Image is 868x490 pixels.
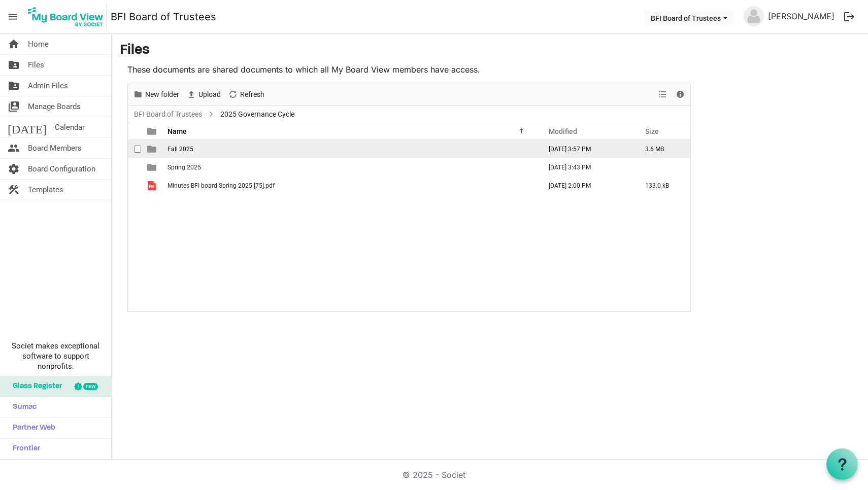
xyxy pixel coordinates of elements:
div: Details [672,84,689,106]
span: Home [28,34,49,54]
span: settings [8,159,20,179]
button: Upload [185,88,223,101]
img: no-profile-picture.svg [744,6,764,26]
div: New folder [129,84,183,106]
span: Fall 2025 [168,146,193,153]
div: new [83,383,98,390]
td: is template cell column header type [141,177,164,195]
button: View dropdownbutton [656,88,669,101]
img: My Board View Logo [25,4,107,29]
span: folder_shared [8,76,20,96]
span: Sumac [8,397,37,417]
span: [DATE] [8,117,47,137]
td: 133.0 kB is template cell column header Size [635,177,690,195]
span: Upload [197,88,222,101]
a: [PERSON_NAME] [764,6,839,26]
span: Board Members [28,138,82,158]
div: Refresh [224,84,268,106]
a: BFI Board of Trustees [111,7,216,27]
a: My Board View Logo [25,4,111,29]
td: is template cell column header type [141,158,164,177]
span: 2025 Governance Cycle [218,108,296,121]
td: 3.6 MB is template cell column header Size [635,140,690,158]
span: home [8,34,20,54]
td: September 12, 2025 3:43 PM column header Modified [538,158,635,177]
td: is template cell column header type [141,140,164,158]
span: Frontier [8,439,40,459]
span: Modified [549,127,577,135]
a: BFI Board of Trustees [132,108,204,121]
span: Minutes BFI board Spring 2025 [75].pdf [168,182,275,189]
span: switch_account [8,96,20,117]
span: Templates [28,180,63,200]
td: checkbox [128,140,141,158]
button: Refresh [226,88,266,101]
div: Upload [183,84,224,106]
td: is template cell column header Size [635,158,690,177]
span: Name [168,127,187,135]
p: These documents are shared documents to which all My Board View members have access. [127,63,691,76]
span: menu [3,7,22,26]
span: Refresh [239,88,265,101]
div: View [654,84,672,106]
td: September 20, 2025 3:57 PM column header Modified [538,140,635,158]
span: Spring 2025 [168,164,201,171]
span: New folder [144,88,180,101]
td: September 19, 2025 2:00 PM column header Modified [538,177,635,195]
span: Files [28,55,44,75]
span: people [8,138,20,158]
button: Details [674,88,687,101]
span: Size [645,127,659,135]
span: Societ makes exceptional software to support nonprofits. [5,341,107,371]
td: checkbox [128,158,141,177]
span: Partner Web [8,418,55,438]
span: construction [8,180,20,200]
span: Board Configuration [28,159,95,179]
button: logout [839,6,860,27]
button: BFI Board of Trustees dropdownbutton [644,11,734,25]
span: folder_shared [8,55,20,75]
h3: Files [120,42,860,59]
td: Minutes BFI board Spring 2025 [75].pdf is template cell column header Name [164,177,538,195]
span: Glass Register [8,376,62,397]
a: © 2025 - Societ [403,470,465,480]
td: Fall 2025 is template cell column header Name [164,140,538,158]
span: Admin Files [28,76,68,96]
button: New folder [131,88,181,101]
td: checkbox [128,177,141,195]
span: Calendar [55,117,85,137]
td: Spring 2025 is template cell column header Name [164,158,538,177]
span: Manage Boards [28,96,81,117]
